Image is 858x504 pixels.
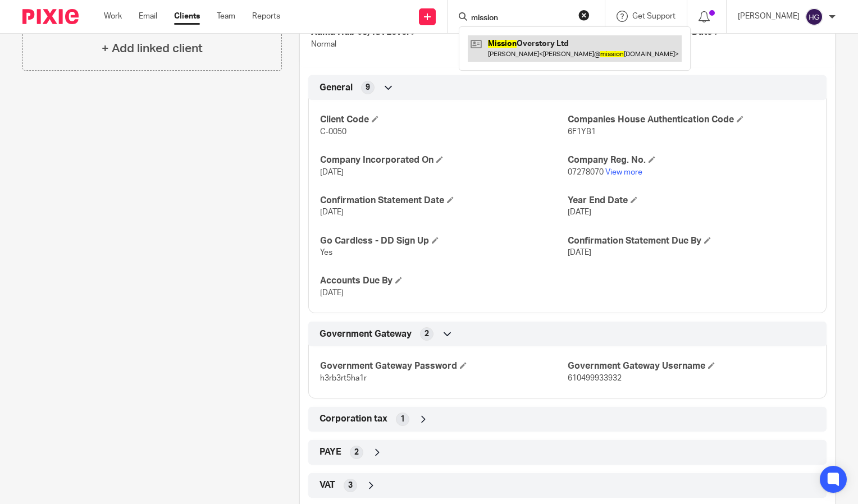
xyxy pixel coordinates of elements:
[568,374,622,382] span: 610499933932
[568,114,815,126] h4: Companies House Authentication Code
[320,446,341,458] span: PAYE
[568,360,815,372] h4: Government Gateway Username
[252,11,280,22] a: Reports
[366,82,370,93] span: 9
[425,328,429,340] span: 2
[104,11,122,22] a: Work
[568,195,815,207] h4: Year End Date
[320,195,567,207] h4: Confirmation Statement Date
[22,9,79,24] img: Pixie
[805,8,823,26] img: svg%3E
[348,480,353,491] span: 3
[320,328,412,340] span: Government Gateway
[320,479,335,491] span: VAT
[605,168,642,176] a: View more
[217,11,235,22] a: Team
[320,249,332,256] span: Yes
[568,128,596,136] span: 6F1YB1
[320,275,567,287] h4: Accounts Due By
[578,10,590,21] button: Clear
[320,128,346,136] span: C-0050
[738,11,800,22] p: [PERSON_NAME]
[632,12,676,20] span: Get Support
[139,11,157,22] a: Email
[568,168,604,176] span: 07278070
[320,374,367,382] span: h3rb3rt5ha1r
[320,168,344,176] span: [DATE]
[354,447,359,458] span: 2
[320,154,567,166] h4: Company Incorporated On
[568,249,591,256] span: [DATE]
[568,154,815,166] h4: Company Reg. No.
[320,360,567,372] h4: Government Gateway Password
[320,114,567,126] h4: Client Code
[174,11,200,22] a: Clients
[320,82,353,94] span: General
[470,13,571,24] input: Search
[568,235,815,247] h4: Confirmation Statement Due By
[102,40,203,57] h4: + Add linked client
[400,414,405,425] span: 1
[568,208,591,216] span: [DATE]
[320,235,567,247] h4: Go Cardless - DD Sign Up
[320,289,344,297] span: [DATE]
[311,40,336,48] span: Normal
[320,208,344,216] span: [DATE]
[320,413,387,425] span: Corporation tax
